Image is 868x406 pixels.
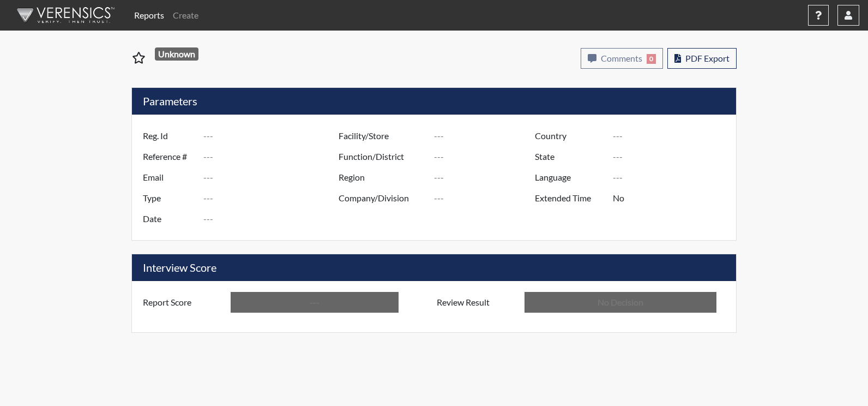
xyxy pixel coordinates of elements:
input: --- [203,167,341,188]
input: --- [434,126,538,146]
span: 0 [647,54,656,64]
label: Reference # [135,146,203,167]
input: --- [434,167,538,188]
input: No Decision [525,292,716,313]
label: Report Score [135,292,231,313]
span: Unknown [155,47,199,61]
button: PDF Export [667,48,737,69]
label: Company/Division [330,188,434,208]
label: Reg. Id [135,126,203,146]
input: --- [203,188,341,208]
label: Facility/Store [330,126,434,146]
span: PDF Export [685,53,730,63]
input: --- [434,146,538,167]
input: --- [613,146,733,167]
label: State [527,146,613,167]
input: --- [613,126,733,146]
h5: Interview Score [132,254,736,281]
label: Date [135,208,203,229]
label: Function/District [330,146,434,167]
label: Extended Time [527,188,613,208]
input: --- [203,146,341,167]
label: Type [135,188,203,208]
input: --- [203,208,341,229]
label: Language [527,167,613,188]
input: --- [203,126,341,146]
label: Review Result [429,292,525,313]
button: Comments0 [581,48,663,69]
input: --- [434,188,538,208]
label: Country [527,126,613,146]
a: Create [168,4,203,26]
span: Comments [601,53,642,63]
h5: Parameters [132,88,736,115]
label: Region [330,167,434,188]
label: Email [135,167,203,188]
input: --- [231,292,399,313]
a: Reports [130,4,168,26]
input: --- [613,167,733,188]
input: --- [613,188,733,208]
